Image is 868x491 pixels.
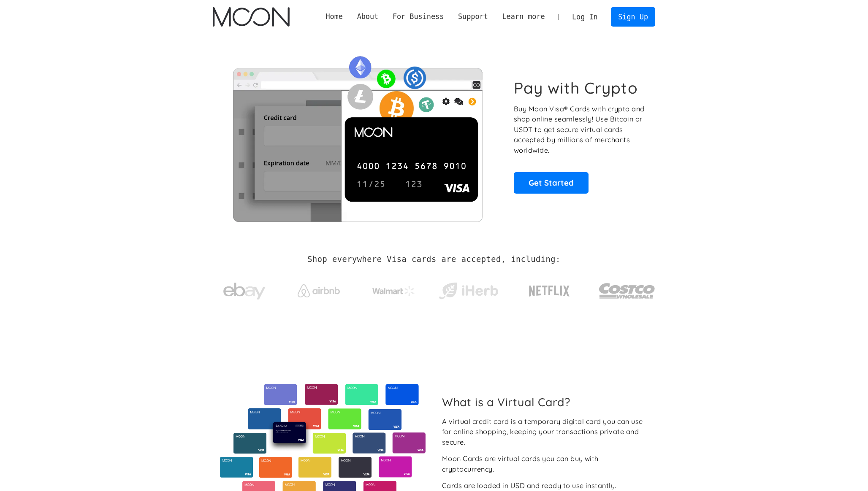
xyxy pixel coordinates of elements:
[437,272,500,306] a: iHerb
[611,7,655,26] a: Sign Up
[599,267,655,311] a: Costco
[442,480,616,491] div: Cards are loaded in USD and ready to use instantly.
[442,395,648,409] h2: What is a Virtual Card?
[213,7,289,27] a: home
[223,278,266,305] img: ebay
[442,453,648,474] div: Moon Cards are virtual cards you can buy with cryptocurrency.
[372,286,415,296] img: Walmart
[213,270,276,309] a: ebay
[599,275,655,307] img: Costco
[288,276,350,302] a: Airbnb
[319,11,350,22] a: Home
[565,8,605,26] a: Log In
[393,11,444,22] div: For Business
[357,11,379,22] div: About
[502,11,545,22] div: Learn more
[362,278,425,300] a: Walmart
[451,11,495,22] div: Support
[528,281,570,302] img: Netflix
[514,104,646,156] p: Buy Moon Visa® Cards with crypto and shop online seamlessly! Use Bitcoin or USDT to get secure vi...
[213,7,289,27] img: Moon Logo
[385,11,451,22] div: For Business
[458,11,488,22] div: Support
[307,255,560,264] h2: Shop everywhere Visa cards are accepted, including:
[512,272,587,306] a: Netflix
[213,50,502,221] img: Moon Cards let you spend your crypto anywhere Visa is accepted.
[442,416,648,448] div: A virtual credit card is a temporary digital card you can use for online shopping, keeping your t...
[514,172,589,193] a: Get Started
[514,78,638,97] h1: Pay with Crypto
[437,280,500,302] img: iHerb
[298,284,340,297] img: Airbnb
[495,11,552,22] div: Learn more
[350,11,385,22] div: About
